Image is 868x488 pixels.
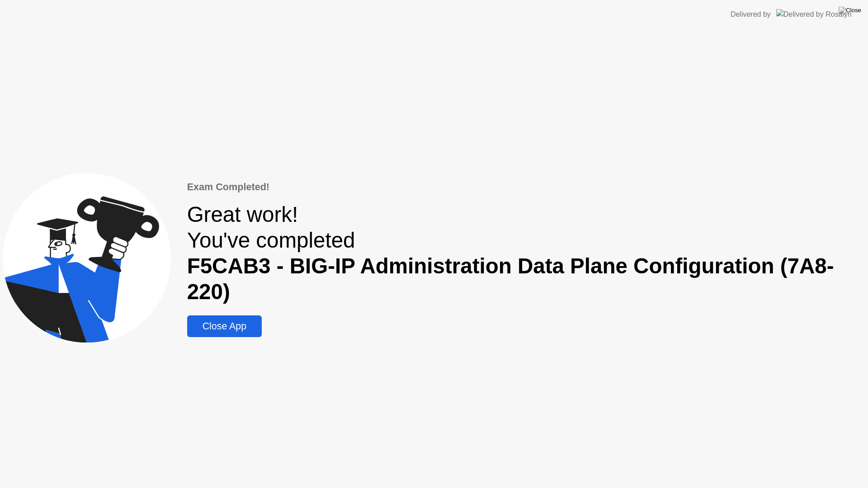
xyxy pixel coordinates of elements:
div: Delivered by [731,9,771,20]
div: Great work! You've completed [187,202,865,305]
b: F5CAB3 - BIG-IP Administration Data Plane Configuration (7A8-220) [187,254,834,304]
div: Close App [190,321,259,332]
img: Close [839,7,861,14]
img: Delivered by Rosalyn [776,9,852,19]
div: Exam Completed! [187,180,865,194]
button: Close App [187,315,262,337]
